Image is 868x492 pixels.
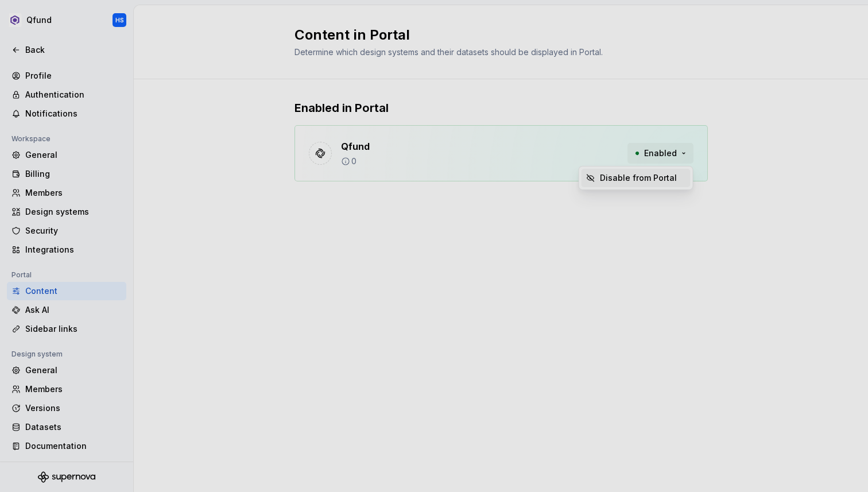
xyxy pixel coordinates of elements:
[7,437,126,455] a: Documentation
[7,222,126,240] a: Security
[7,241,126,259] a: Integrations
[341,140,370,153] p: Qfund
[294,26,694,44] h2: Content in Portal
[25,383,122,395] div: Members
[7,203,126,221] a: Design systems
[25,365,122,376] div: General
[351,156,356,167] p: 0
[115,16,124,25] div: HS
[600,172,677,184] div: Disable from Portal
[7,165,126,183] a: Billing
[294,47,603,57] span: Determine which design systems and their datasets should be displayed in Portal.
[8,13,22,27] img: 9f292f58-1006-4c2b-8c03-04dd08063cd5.png
[25,108,122,119] div: Notifications
[25,225,122,237] div: Security
[25,440,122,452] div: Documentation
[7,41,126,59] a: Back
[25,89,122,100] div: Authentication
[38,471,95,483] svg: Supernova Logo
[25,402,122,414] div: Versions
[25,285,122,297] div: Content
[7,361,126,379] a: General
[7,268,36,282] div: Portal
[7,320,126,338] a: Sidebar links
[7,282,126,300] a: Content
[25,206,122,218] div: Design systems
[7,104,126,123] a: Notifications
[7,67,126,85] a: Profile
[25,168,122,180] div: Billing
[579,166,693,189] div: Suggestions
[25,44,122,56] div: Back
[25,323,122,335] div: Sidebar links
[7,380,126,398] a: Members
[627,143,693,164] button: Enabled
[25,70,122,82] div: Profile
[7,418,126,436] a: Datasets
[25,149,122,161] div: General
[26,14,52,26] div: Qfund
[7,399,126,417] a: Versions
[7,347,67,361] div: Design system
[7,146,126,164] a: General
[25,187,122,199] div: Members
[25,421,122,433] div: Datasets
[25,244,122,255] div: Integrations
[294,100,708,116] p: Enabled in Portal
[644,148,677,159] span: Enabled
[7,132,55,146] div: Workspace
[7,301,126,319] a: Ask AI
[2,7,131,33] button: QfundHS
[25,304,122,316] div: Ask AI
[7,86,126,104] a: Authentication
[7,184,126,202] a: Members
